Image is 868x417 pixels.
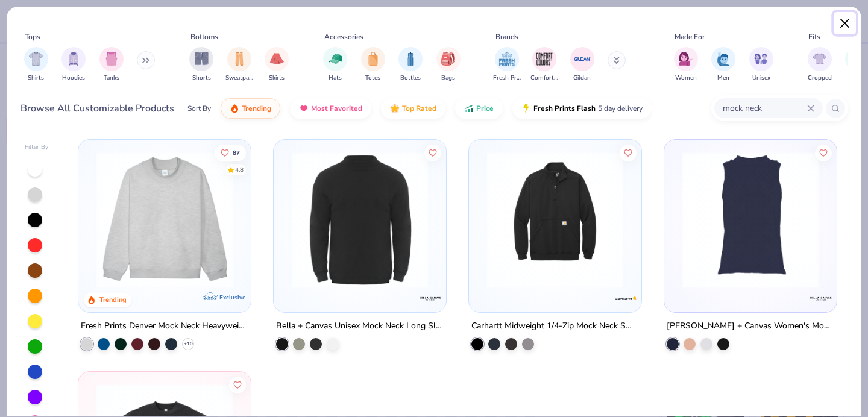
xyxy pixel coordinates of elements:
[184,340,193,348] span: + 10
[276,319,444,334] div: Bella + Canvas Unisex Mock Neck Long Sleeve Tee
[676,152,825,288] img: 00c48c21-1fad-4179-acd5-c9e8fb652160
[573,50,591,68] img: Gildan Image
[512,98,652,119] button: Fresh Prints Flash5 day delivery
[667,319,834,334] div: [PERSON_NAME] + Canvas Women's Mock Neck Tank
[815,144,832,161] button: Like
[476,104,494,113] span: Price
[230,376,247,393] button: Like
[495,31,518,42] div: Brands
[722,101,807,115] input: Try "T-Shirt"
[404,52,417,66] img: Bottles Image
[808,47,832,83] button: filter button
[324,31,363,42] div: Accessories
[99,47,124,83] button: filter button
[441,52,454,66] img: Bags Image
[329,74,342,83] span: Hats
[808,47,832,83] div: filter for Cropped
[67,52,80,66] img: Hoodies Image
[402,104,436,113] span: Top Rated
[233,149,241,155] span: 87
[269,74,285,83] span: Skirts
[521,104,531,113] img: flash.gif
[219,293,245,301] span: Exclusive
[323,47,347,83] button: filter button
[24,47,48,83] button: filter button
[233,52,246,66] img: Sweatpants Image
[28,74,44,83] span: Shirts
[813,52,826,66] img: Cropped Image
[749,47,773,83] button: filter button
[620,144,637,161] button: Like
[749,47,773,83] div: filter for Unisex
[270,52,284,66] img: Skirts Image
[189,47,213,83] div: filter for Shorts
[424,144,441,161] button: Like
[530,47,558,83] div: filter for Comfort Colors
[614,286,638,310] img: Carhartt logo
[265,47,289,83] div: filter for Skirts
[90,152,239,288] img: f5d85501-0dbb-4ee4-b115-c08fa3845d83
[215,144,247,161] button: Like
[570,47,594,83] div: filter for Gildan
[808,74,832,83] span: Cropped
[62,74,85,83] span: Hoodies
[236,165,244,174] div: 4.8
[195,52,209,66] img: Shorts Image
[24,47,48,83] div: filter for Shirts
[398,47,423,83] div: filter for Bottles
[323,47,347,83] div: filter for Hats
[441,74,455,83] span: Bags
[390,104,400,113] img: TopRated.gif
[455,98,503,119] button: Price
[361,47,385,83] div: filter for Totes
[189,47,213,83] button: filter button
[290,98,371,119] button: Most Favorited
[25,143,49,152] div: Filter By
[481,152,629,288] img: fa30a71f-ae49-4e0d-8c1b-95533b14cc8e
[717,52,730,66] img: Men Image
[225,47,253,83] div: filter for Sweatpants
[225,47,253,83] button: filter button
[530,74,558,83] span: Comfort Colors
[230,104,239,113] img: trending.gif
[675,74,697,83] span: Women
[679,52,693,66] img: Women Image
[493,47,521,83] button: filter button
[808,31,820,42] div: Fits
[265,47,289,83] button: filter button
[187,103,211,114] div: Sort By
[105,52,118,66] img: Tanks Image
[808,286,832,310] img: Bella + Canvas logo
[311,104,362,113] span: Most Favorited
[717,74,729,83] span: Men
[675,31,705,42] div: Made For
[61,47,86,83] div: filter for Hoodies
[192,74,211,83] span: Shorts
[398,47,423,83] button: filter button
[493,47,521,83] div: filter for Fresh Prints
[535,50,553,68] img: Comfort Colors Image
[190,31,218,42] div: Bottoms
[418,286,442,310] img: Bella + Canvas logo
[834,12,857,35] button: Close
[573,74,591,83] span: Gildan
[81,319,248,334] div: Fresh Prints Denver Mock Neck Heavyweight Sweatshirt
[361,47,385,83] button: filter button
[498,50,516,68] img: Fresh Prints Image
[493,74,521,83] span: Fresh Prints
[711,47,735,83] button: filter button
[629,152,777,288] img: 7954176f-18fa-4bbb-98a3-5bc754bc1bf5
[400,74,421,83] span: Bottles
[434,152,582,288] img: 9039be85-5713-4955-b97f-b3c242fd45a0
[242,104,271,113] span: Trending
[29,52,43,66] img: Shirts Image
[61,47,86,83] button: filter button
[471,319,639,334] div: Carhartt Midweight 1/4-Zip Mock Neck Sweatshirt
[674,47,698,83] button: filter button
[286,152,434,288] img: 33c9bd9f-0a3a-4d0f-a7da-a689f9800d2b
[530,47,558,83] button: filter button
[711,47,735,83] div: filter for Men
[533,104,596,113] span: Fresh Prints Flash
[365,74,380,83] span: Totes
[329,52,342,66] img: Hats Image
